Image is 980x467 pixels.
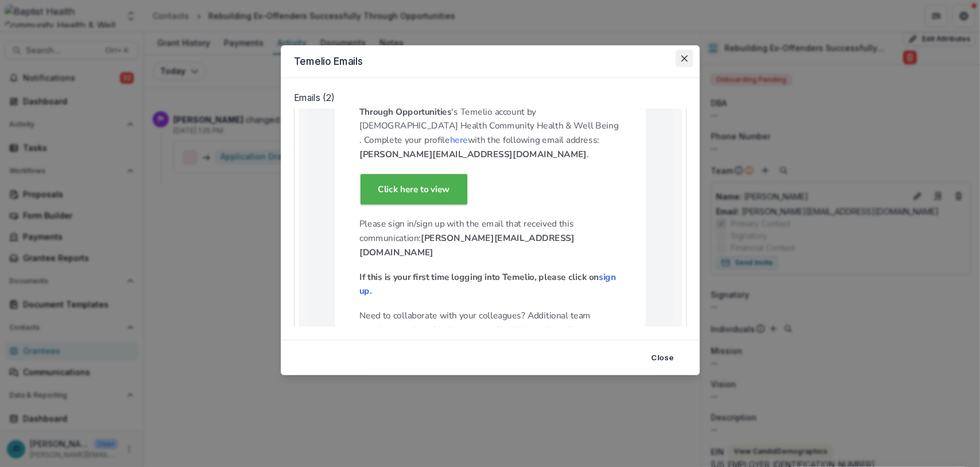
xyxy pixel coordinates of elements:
a: Click here to view [360,174,467,205]
p: Need to collaborate with your colleagues? Additional team members can be added to your profile du... [359,309,621,351]
header: Temelio Emails [281,45,700,78]
strong: [PERSON_NAME][EMAIL_ADDRESS][DOMAIN_NAME] [359,232,574,259]
strong: If this is your first time logging into Temelio, please click on [359,271,616,298]
p: You have been added to 's Temelio account by [DEMOGRAPHIC_DATA] Health Community Health & Well Be... [359,91,621,161]
a: here [450,134,467,146]
strong: [PERSON_NAME][EMAIL_ADDRESS][DOMAIN_NAME] [359,149,587,161]
p: Please sign in/sign up with the email that received this communication: [359,217,621,260]
strong: Rebuilding Ex-Offenders Successfully Through Opportunities [359,92,608,118]
a: sign up. [359,271,616,298]
p: Emails ( 2 ) [294,91,687,108]
strong: Click here to view [378,184,450,196]
button: Close [676,50,693,67]
button: Close [644,349,680,366]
